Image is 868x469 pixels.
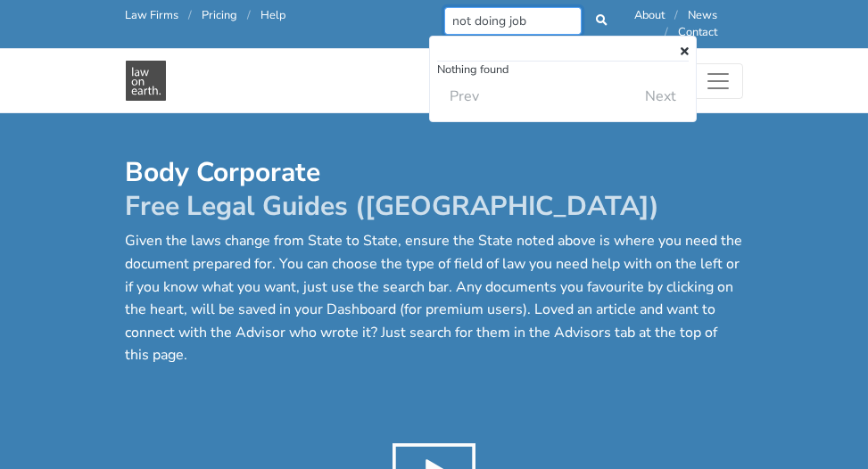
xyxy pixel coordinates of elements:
a: Help [261,7,286,23]
a: Law Firms [126,7,179,23]
span: / [675,7,679,23]
span: / [665,24,669,40]
span: / [248,7,252,23]
a: News [689,7,718,23]
a: Contact [679,24,718,40]
img: Body Corporate - Free Legal Guides in - Free Legal Resources & Documents [126,61,166,101]
span: / [189,7,193,23]
input: Search [444,7,583,35]
button: Toggle navigation [693,63,743,99]
h1: Body Corporate [126,156,743,223]
p: Given the laws change from State to State, ensure the State noted above is where you need the doc... [126,230,743,367]
span: Free Legal Guides ([GEOGRAPHIC_DATA]) [126,188,660,225]
div: Nothing found [437,62,689,78]
a: Pricing [203,7,238,23]
a: About [635,7,665,23]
